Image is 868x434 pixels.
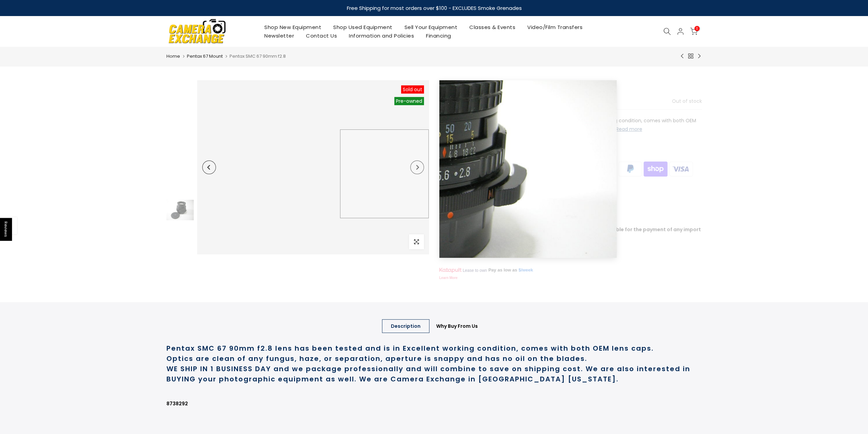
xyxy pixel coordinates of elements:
[465,161,490,178] img: amazon payments
[439,161,465,178] img: synchrony
[690,28,697,35] a: 0
[668,161,694,178] img: visa
[398,23,464,31] a: Sell Your Equipment
[567,161,592,178] img: google pay
[439,276,458,280] a: Learn More
[592,161,617,178] img: master
[463,23,521,31] a: Classes & Events
[439,226,701,241] strong: IMPORTANT: It is a condition of sale, that the customer will be responsible for the payment of an...
[427,319,487,333] a: Why Buy From Us
[166,400,188,407] strong: 8738292
[515,161,541,178] img: apple pay
[258,31,300,40] a: Newsletter
[410,160,424,174] button: Next
[439,200,702,208] div: SKU:
[166,364,690,384] strong: WE SHIP IN 1 BUSINESS DAY and we package professionally and will combine to save on shipping cost...
[439,80,702,90] h1: Pentax SMC 67 90mm f2.8
[488,267,517,273] span: Pay as low as
[166,344,654,353] strong: Pentax SMC 67 90mm f2.8 lens has been tested and is in Excellent working condition, comes with bo...
[327,23,398,31] a: Shop Used Equipment
[694,26,700,31] span: 0
[439,210,702,219] div: Availability :
[580,250,587,258] a: Share on Email
[439,116,702,134] p: Pentax SMC 67 90mm f2.8 lens has been tested and is in Excellent working condition, comes with bo...
[490,161,516,178] img: american express
[202,160,216,174] button: Previous
[382,319,429,333] a: Description
[347,4,521,12] strong: Free Shipping for most orders over $100 - EXCLUDES Smoke Grenades
[449,200,469,208] span: 8738292
[616,126,642,132] button: Read more
[555,250,561,258] a: Share on Facebook
[541,161,567,178] img: discover
[643,161,668,178] img: shopify pay
[300,31,343,40] a: Contact Us
[420,31,457,40] a: Financing
[258,23,327,31] a: Shop New Equipment
[439,97,473,106] div: $349.99
[343,31,420,40] a: Information and Policies
[166,200,194,220] img: Pentax SMC 67 90mm f2.8 Medium Format Equipment - Medium Format Lenses - Pentax 67 Mount Pentax 8...
[230,53,286,59] span: Pentax SMC 67 90mm f2.8
[617,161,643,178] img: paypal
[166,354,587,363] strong: Optics are clean of any fungus, haze, or separation, aperture is snappy and has no oil on the bla...
[568,250,574,258] a: Share on Twitter
[521,23,588,31] a: Video/Film Transfers
[467,211,497,218] span: Out of stock
[672,98,702,104] span: Out of stock
[197,80,429,254] img: Pentax SMC 67 90mm f2.8 Medium Format Equipment - Medium Format Lenses - Pentax 67 Mount Pentax 8...
[518,267,533,273] a: $/week
[166,53,180,60] a: Home
[462,268,487,273] span: Lease to own
[187,53,223,60] a: Pentax 67 Mount
[439,185,477,192] a: Ask a Question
